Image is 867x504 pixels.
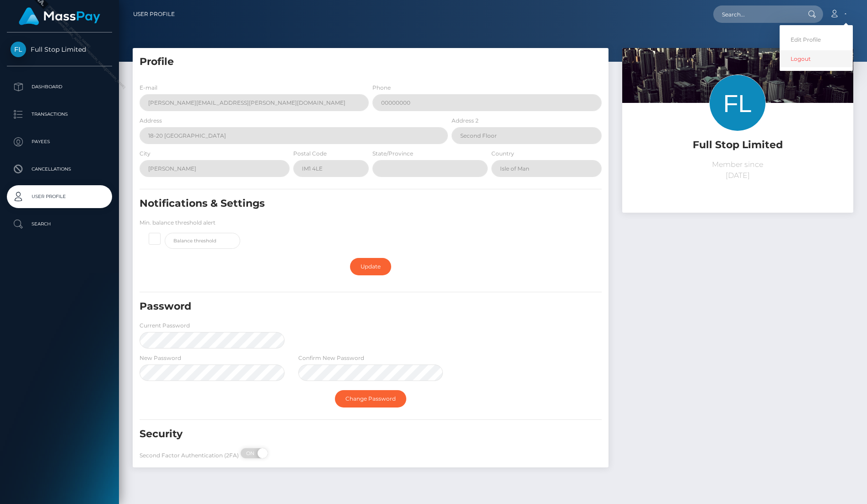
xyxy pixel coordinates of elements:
a: User Profile [133,5,175,24]
label: Postal Code [293,150,327,158]
a: Logout [780,50,853,67]
p: Search [11,217,108,231]
label: Address 2 [452,117,479,125]
a: Update [350,258,391,275]
h5: Security [140,427,528,441]
img: Full Stop Limited [11,42,26,57]
label: Min. balance threshold alert [140,219,215,227]
label: City [140,150,151,158]
a: Payees [7,130,112,153]
label: Phone [372,84,391,92]
a: Cancellations [7,158,112,181]
h5: Password [140,300,528,314]
img: MassPay Logo [19,7,100,25]
a: Dashboard [7,75,112,98]
p: Transactions [11,107,108,121]
label: Current Password [140,322,190,330]
a: Transactions [7,103,112,126]
label: Address [140,117,162,125]
h5: Notifications & Settings [140,197,528,211]
span: Full Stop Limited [7,45,112,54]
label: State/Province [372,150,413,158]
label: New Password [140,354,181,362]
a: Search [7,213,112,236]
label: E-mail [140,84,157,92]
a: Edit Profile [780,31,853,48]
a: User Profile [7,185,112,208]
p: Cancellations [11,162,108,176]
label: Second Factor Authentication (2FA) [140,451,239,460]
input: Search... [713,5,799,23]
p: Member since [DATE] [629,159,846,181]
label: Country [491,150,514,158]
p: Dashboard [11,80,108,94]
img: ... [622,48,853,202]
p: Payees [11,135,108,149]
p: User Profile [11,190,108,204]
label: Confirm New Password [298,354,364,362]
a: Change Password [335,390,406,407]
h5: Full Stop Limited [629,138,846,152]
h5: Profile [140,55,602,69]
span: ON [240,448,263,458]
